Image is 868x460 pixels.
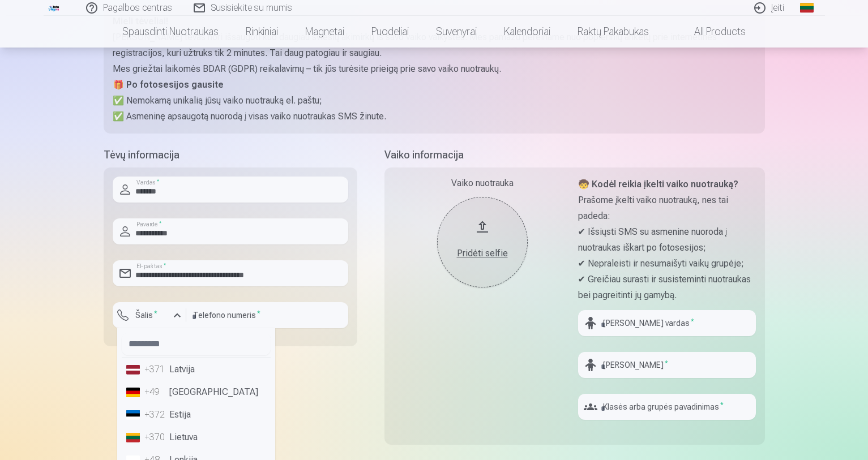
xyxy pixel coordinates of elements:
a: Spausdinti nuotraukas [109,16,232,48]
img: /fa2 [48,5,61,11]
li: [GEOGRAPHIC_DATA] [122,381,271,403]
li: Latvija [122,358,271,381]
p: Mes griežtai laikomės BDAR (GDPR) reikalavimų – tik jūs turėsite prieigą prie savo vaiko nuotraukų. [113,61,756,77]
a: Rinkiniai [232,16,292,48]
div: +49 [144,385,167,399]
a: Puodeliai [358,16,422,48]
h5: Tėvų informacija [104,147,357,163]
div: +370 [144,431,167,444]
a: Magnetai [292,16,358,48]
li: Lietuva [122,426,271,449]
a: All products [662,16,759,48]
p: ✅ Nemokamą unikalią jūsų vaiko nuotrauką el. paštu; [113,93,756,109]
a: Raktų pakabukas [564,16,662,48]
p: ✅ Asmeninę apsaugotą nuorodą į visas vaiko nuotraukas SMS žinute. [113,109,756,124]
a: Suvenyrai [422,16,490,48]
button: Pridėti selfie [437,197,528,287]
p: ✔ Nepraleisti ir nesumaišyti vaikų grupėje; [578,256,756,272]
button: Šalis* [113,302,186,328]
li: Estija [122,403,271,426]
div: +371 [144,363,167,376]
p: ✔ Greičiau surasti ir susisteminti nuotraukas bei pagreitinti jų gamybą. [578,272,756,303]
strong: 🧒 Kodėl reikia įkelti vaiko nuotrauką? [578,179,738,190]
p: ✔ Išsiųsti SMS su asmenine nuoroda į nuotraukas iškart po fotosesijos; [578,224,756,256]
p: Prašome įkelti vaiko nuotrauką, nes tai padeda: [578,192,756,224]
div: Vaiko nuotrauka [394,177,571,190]
strong: 🎁 Po fotosesijos gausite [113,79,224,90]
h5: Vaiko informacija [384,147,765,163]
a: Kalendoriai [490,16,564,48]
div: +372 [144,408,167,422]
label: Šalis [131,309,162,321]
div: Pridėti selfie [448,247,516,260]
